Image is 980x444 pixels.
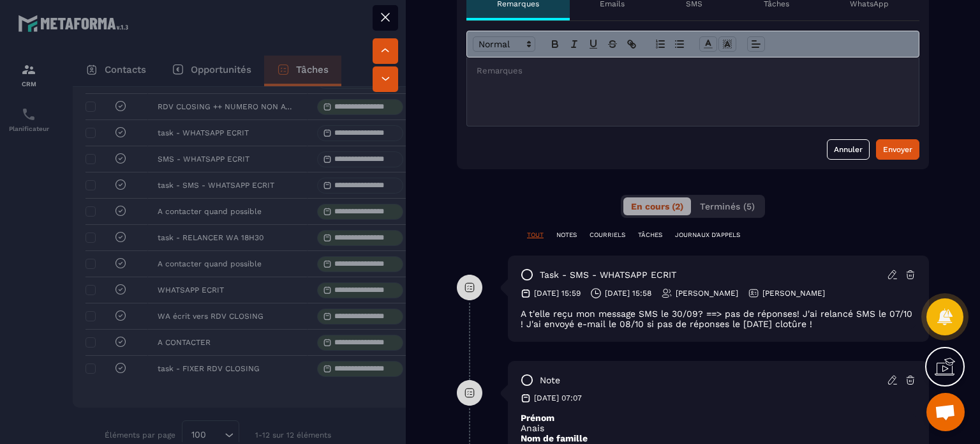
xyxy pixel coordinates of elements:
button: Annuler [827,139,870,160]
p: JOURNAUX D'APPELS [675,231,740,240]
div: Envoyer [883,143,912,156]
p: TOUT [527,231,544,240]
button: Terminés (5) [692,197,762,215]
p: [PERSON_NAME] [676,288,738,298]
p: [DATE] 15:58 [605,288,651,298]
p: COURRIELS [590,231,625,240]
p: task - SMS - WHATSAPP ECRIT [540,269,676,281]
p: TÂCHES [638,231,662,240]
span: Terminés (5) [700,201,755,211]
strong: Nom de famille [521,433,588,443]
button: Envoyer [876,139,919,160]
p: note [540,374,560,387]
span: En cours (2) [631,201,683,211]
p: [DATE] 07:07 [534,393,582,403]
p: [DATE] 15:59 [534,288,581,298]
div: A t'elle reçu mon message SMS le 30/09? ==> pas de réponses! J'ai relancé SMS le 07/10 ! J'ai env... [521,309,916,329]
p: Anais [521,423,916,433]
button: En cours (2) [623,197,691,215]
strong: Prénom [521,413,554,423]
p: NOTES [556,231,577,240]
p: [PERSON_NAME] [762,288,825,298]
div: Ouvrir le chat [926,393,965,431]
